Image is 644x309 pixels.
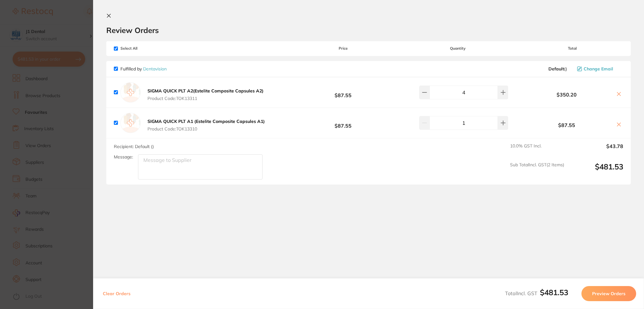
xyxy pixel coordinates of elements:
span: Total Incl. GST [505,290,568,296]
b: SIGMA QUICK PLT A2(Estelite Composite Capsules A2) [147,88,264,94]
button: Change Email [575,66,623,72]
b: $87.55 [292,117,394,129]
button: Clear Orders [101,286,132,301]
button: SIGMA QUICK PLT A2(Estelite Composite Capsules A2) Product Code:TOK13311 [146,88,265,101]
b: $481.53 [540,288,568,297]
a: Dentavision [143,66,167,72]
span: ( ) [548,66,567,71]
img: empty.jpg [120,82,141,102]
span: Product Code: TOK13310 [147,126,265,131]
p: Fulfilled by [120,66,167,71]
span: Sub Total Incl. GST ( 2 Items) [510,162,564,179]
span: 10.0 % GST Incl. [510,143,564,157]
span: Select All [114,46,177,51]
span: Change Email [584,66,613,71]
output: $43.78 [569,143,623,157]
label: Message: [114,154,133,160]
b: SIGMA QUICK PLT A1 (Estelite Composite Capsules A1) [147,119,265,124]
span: Recipient: Default ( ) [114,144,154,149]
b: $350.20 [521,92,612,97]
b: $87.55 [521,122,612,128]
b: Default [548,66,564,72]
button: Preview Orders [581,286,636,301]
span: Total [521,46,623,51]
b: $87.55 [292,86,394,98]
span: Quantity [394,46,521,51]
span: Price [292,46,394,51]
span: Product Code: TOK13311 [147,96,264,101]
button: SIGMA QUICK PLT A1 (Estelite Composite Capsules A1) Product Code:TOK13310 [146,119,267,132]
img: empty.jpg [120,113,141,133]
output: $481.53 [569,162,623,179]
h2: Review Orders [106,25,631,35]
